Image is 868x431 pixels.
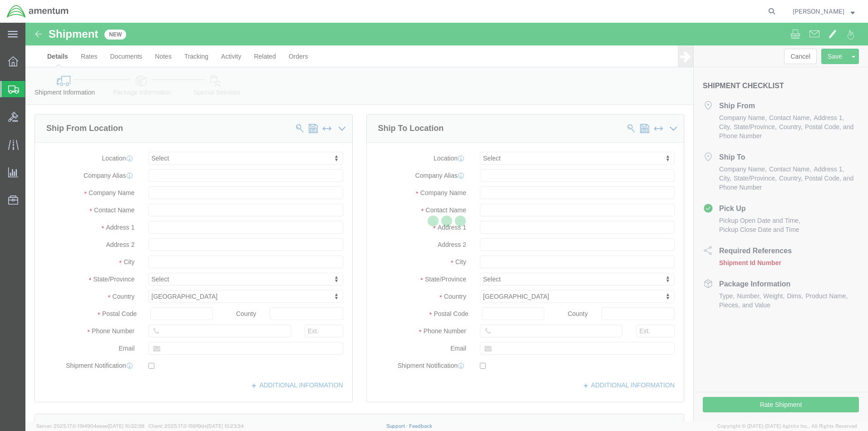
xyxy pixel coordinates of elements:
span: [DATE] 10:32:38 [108,423,144,429]
button: [PERSON_NAME] [792,6,855,17]
img: logo [6,5,69,18]
span: Server: 2025.17.0-1194904eeae [36,423,144,429]
span: Client: 2025.17.0-159f9de [148,423,244,429]
span: Trent Bruner [793,6,844,16]
a: Feedback [409,423,432,429]
span: [DATE] 10:23:34 [207,423,244,429]
span: Copyright © [DATE]-[DATE] Agistix Inc., All Rights Reserved [717,422,857,430]
a: Support [386,423,409,429]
